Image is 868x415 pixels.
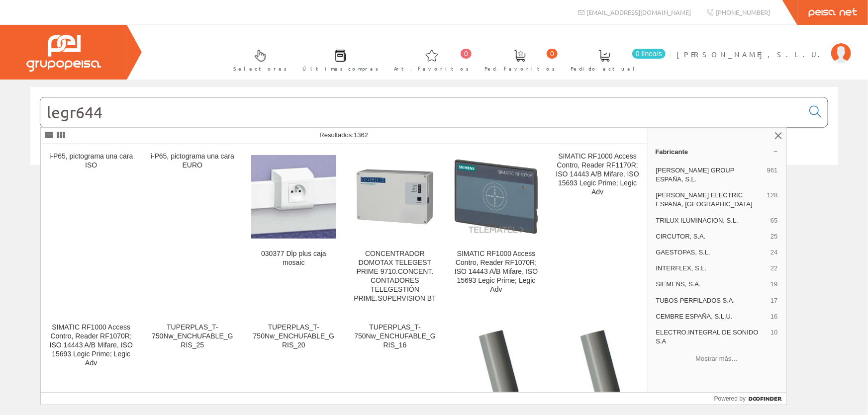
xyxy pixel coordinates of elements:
a: Powered by [714,393,786,405]
span: Pedido actual [571,64,638,74]
span: Art. favoritos [394,64,469,74]
img: SIMATIC RF1000 Access Contro, Reader RF1070R; ISO 14443 A/B Mifare, ISO 15693 Legic Prime; Legic Adv [454,159,539,235]
div: TUPERPLAS_T-750Nw_ENCHUFABLE_GRIS_20 [251,323,336,350]
span: 16 [771,312,777,321]
span: ELECTRO.INTEGRAL DE SONIDO S.A [656,328,767,346]
span: TUBOS PERFILADOS S.A. [656,296,767,305]
span: [PERSON_NAME] GROUP ESPAÑA, S.L. [656,166,763,184]
a: Fabricante [648,144,786,160]
span: 22 [771,264,777,273]
span: CIRCUTOR, S.A. [656,232,767,241]
img: TUPERPLAS_LH_ENCHUFABLE_GRIS_63 [454,326,539,411]
a: [PERSON_NAME], S.L.U. [676,41,851,51]
span: INTERFLEX, S.L. [656,264,767,273]
span: 0 [461,49,472,59]
span: Ped. favoritos [484,64,555,74]
a: SIMATIC RF1000 Access Contro, Reader RF1070R; ISO 14443 A/B Mifare, ISO 15693 Legic Prime; Legic ... [446,144,547,315]
a: CONCENTRADOR DOMOTAX TELEGEST PRIME 9710.CONCENT. CONTADORES TELEGESTIÓN PRIME.SUPERVISION BT CON... [345,144,446,315]
span: [PHONE_NUMBER] [716,8,770,16]
img: Grupo Peisa [26,35,101,72]
div: TUPERPLAS_T-750Nw_ENCHUFABLE_GRIS_25 [150,323,235,350]
div: TUPERPLAS_T-750Nw_ENCHUFABLE_GRIS_16 [353,323,438,350]
span: Selectores [233,64,287,74]
span: [PERSON_NAME] ELECTRIC ESPAÑA, [GEOGRAPHIC_DATA] [656,191,763,209]
a: i-P65, pictograma una cara EURO [142,144,243,315]
div: i-P65, pictograma una cara ISO [49,152,134,170]
span: Powered by [714,394,746,403]
div: i-P65, pictograma una cara EURO [150,152,235,170]
span: 17 [771,296,777,305]
span: TRILUX ILUMINACION, S.L. [656,216,767,225]
span: 25 [771,232,777,241]
button: Mostrar más… [652,350,782,367]
span: [PERSON_NAME], S.L.U. [676,49,826,59]
span: CEMBRE ESPAÑA, S.L.U. [656,312,767,321]
span: 0 línea/s [632,49,666,59]
img: 030377 Dlp plus caja mosaic [251,155,336,239]
a: 030377 Dlp plus caja mosaic 030377 Dlp plus caja mosaic [243,144,344,315]
div: SIMATIC RF1000 Access Contro, Reader RF1070R; ISO 14443 A/B Mifare, ISO 15693 Legic Prime; Legic Adv [454,249,539,294]
span: 1362 [354,131,368,139]
img: TUPERPLAS_LH_ENCHUFABLE_GRIS_50 [555,326,640,411]
a: SIMATIC RF1000 Access Contro, Reader RF1170R; ISO 14443 A/B Mifare, ISO 15693 Legic Prime; Legic Adv [547,144,648,315]
a: i-P65, pictograma una cara ISO [41,144,142,315]
span: Resultados: [319,131,368,139]
a: Selectores [223,41,292,78]
span: 10 [771,328,777,346]
span: 24 [771,248,777,257]
span: [EMAIL_ADDRESS][DOMAIN_NAME] [587,8,691,16]
img: CONCENTRADOR DOMOTAX TELEGEST PRIME 9710.CONCENT. CONTADORES TELEGESTIÓN PRIME.SUPERVISION BT [353,155,438,240]
a: 0 línea/s Pedido actual [561,41,668,78]
span: 19 [771,280,777,289]
div: © Grupo Peisa [30,177,838,186]
span: SIEMENS, S.A. [656,280,767,289]
span: 0 [547,49,558,59]
span: 65 [771,216,777,225]
span: 128 [767,191,778,209]
span: Últimas compras [302,64,379,74]
div: 030377 Dlp plus caja mosaic [251,249,336,267]
span: GAESTOPAS, S.L. [656,248,767,257]
div: CONCENTRADOR DOMOTAX TELEGEST PRIME 9710.CONCENT. CONTADORES TELEGESTIÓN PRIME.SUPERVISION BT [353,249,438,303]
div: SIMATIC RF1000 Access Contro, Reader RF1170R; ISO 14443 A/B Mifare, ISO 15693 Legic Prime; Legic Adv [555,152,640,197]
span: 961 [767,166,778,184]
input: Buscar... [40,97,803,127]
a: Últimas compras [292,41,384,78]
div: SIMATIC RF1000 Access Contro, Reader RF1070R; ISO 14443 A/B Mifare, ISO 15693 Legic Prime; Legic Adv [49,323,134,368]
